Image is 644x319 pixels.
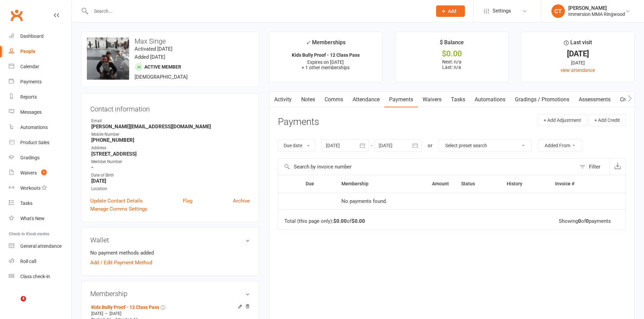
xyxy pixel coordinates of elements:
a: General attendance kiosk mode [9,239,71,254]
a: Gradings [9,150,71,165]
a: view attendance [560,68,595,73]
div: What's New [20,216,45,221]
h3: Membership [90,290,250,297]
a: Kids Bully Proof - 12 Class Pass [91,304,159,310]
span: [DATE] [91,311,103,316]
button: Add [436,5,465,17]
div: People [20,49,35,54]
div: Showing of payments [559,218,611,224]
div: Location [91,186,250,192]
strong: 0 [586,218,589,224]
a: Workouts [9,181,71,196]
button: Due date [278,139,315,152]
a: Activity [269,92,296,107]
time: Activated [DATE] [135,46,172,52]
div: Calendar [20,64,39,69]
span: Expires on [DATE] [307,59,344,65]
img: image1661925708.png [87,37,129,80]
a: Gradings / Promotions [510,92,574,107]
div: Filter [589,163,600,171]
div: Product Sales [20,140,49,145]
div: Date of Birth [91,172,250,179]
a: Messages [9,105,71,120]
span: Settings [493,3,511,19]
span: 1 [41,169,47,175]
div: Workouts [20,185,41,191]
a: Notes [296,92,320,107]
a: Class kiosk mode [9,269,71,284]
a: Manage Comms Settings [90,205,147,213]
a: Dashboard [9,29,71,44]
a: Payments [9,74,71,89]
div: — [90,311,250,316]
a: Tasks [446,92,470,107]
span: Add [448,8,456,14]
td: No payments found. [335,193,455,210]
i: ✓ [306,39,310,46]
a: Update Contact Details [90,197,143,205]
time: Added [DATE] [135,54,165,60]
div: Email [91,118,250,124]
a: Flag [183,197,192,205]
a: Automations [9,120,71,135]
a: Waivers 1 [9,165,71,181]
strong: [STREET_ADDRESS] [91,151,250,157]
a: Waivers [418,92,446,107]
a: Comms [320,92,348,107]
div: Total (this page only): of [284,218,365,224]
p: Next: n/a Last: n/a [402,59,502,70]
button: + Add Credit [589,114,626,126]
strong: [DATE] [91,178,250,184]
li: No payment methods added [90,249,250,257]
div: or [428,141,432,150]
th: Invoice # [549,175,604,192]
div: Gradings [20,155,40,160]
h3: Payments [278,117,319,127]
div: Memberships [306,38,345,51]
th: Status [455,175,501,192]
a: Automations [470,92,510,107]
strong: [PHONE_NUMBER] [91,137,250,143]
a: Tasks [9,196,71,211]
div: Messages [20,109,42,115]
div: Dashboard [20,33,44,39]
div: Mobile Number [91,131,250,138]
div: CT [551,4,565,18]
div: $ Balance [440,38,464,50]
div: Last visit [564,38,592,50]
span: 4 [21,296,26,301]
a: Add / Edit Payment Method [90,259,152,267]
button: Added From [538,139,582,152]
div: Tasks [20,201,32,206]
div: $0.00 [402,50,502,57]
a: Assessments [574,92,615,107]
div: [DATE] [528,50,628,57]
th: Membership [335,175,404,192]
a: Archive [233,197,250,205]
strong: Kids Bully Proof - 12 Class Pass [292,52,360,58]
button: + Add Adjustment [538,114,587,126]
a: Clubworx [8,7,25,24]
th: History [501,175,549,192]
div: Address [91,145,250,151]
button: Filter [576,159,610,175]
input: Search by invoice number [278,159,576,175]
div: Waivers [20,170,37,176]
a: Calendar [9,59,71,74]
div: Member Number [91,159,250,165]
a: What's New [9,211,71,226]
span: [DATE] [110,311,121,316]
div: Roll call [20,259,36,264]
strong: 0 [578,218,581,224]
strong: $0.00 [333,218,347,224]
h3: Max Singe [87,37,253,45]
strong: $0.00 [352,218,365,224]
div: Reports [20,94,37,100]
div: Automations [20,125,48,130]
div: [PERSON_NAME] [568,5,625,11]
a: Attendance [348,92,384,107]
iframe: Intercom live chat [7,296,23,312]
a: Reports [9,89,71,105]
a: People [9,44,71,59]
span: + 1 other memberships [302,65,350,70]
